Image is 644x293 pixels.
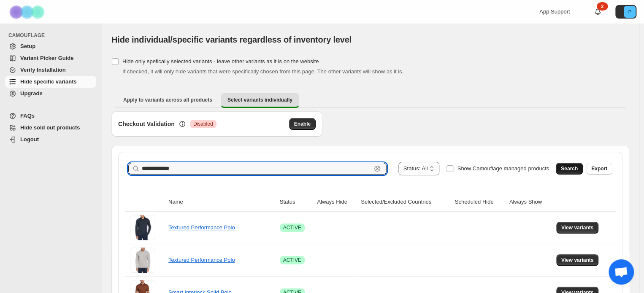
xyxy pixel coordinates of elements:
[314,193,358,212] th: Always Hide
[5,122,96,134] a: Hide sold out products
[277,193,315,212] th: Status
[20,67,66,73] span: Verify Installation
[561,165,578,172] span: Search
[5,76,96,88] a: Hide specific variants
[5,110,96,122] a: FAQs
[507,193,554,212] th: Always Show
[5,88,96,99] a: Upgrade
[122,68,403,75] span: If checked, it will only hide variants that were specifically chosen from this page. The other va...
[358,193,452,212] th: Selected/Excluded Countries
[597,2,608,11] div: 2
[8,32,97,39] span: CAMOUFLAGE
[556,163,583,175] button: Search
[20,43,35,49] span: Setup
[111,35,352,44] span: Hide individual/specific variants regardless of inventory level
[20,136,39,142] span: Logout
[193,121,213,127] span: Disabled
[118,120,175,128] h3: Checkout Validation
[221,93,299,108] button: Select variants individually
[452,193,507,212] th: Scheduled Hide
[586,163,612,175] button: Export
[20,113,35,119] span: FAQs
[5,134,96,145] a: Logout
[123,97,212,103] span: Apply to variants across all products
[615,5,636,19] button: Avatar with initials P
[624,6,636,18] span: Avatar with initials P
[556,222,599,234] button: View variants
[20,78,77,85] span: Hide specific variants
[539,8,570,15] span: App Support
[591,165,607,172] span: Export
[20,55,73,61] span: Variant Picker Guide
[20,124,80,131] span: Hide sold out products
[593,8,602,16] a: 2
[283,224,301,231] span: ACTIVE
[5,64,96,76] a: Verify Installation
[166,193,277,212] th: Name
[628,9,631,14] text: P
[116,93,219,107] button: Apply to variants across all products
[294,121,311,127] span: Enable
[561,224,594,231] span: View variants
[289,118,316,130] button: Enable
[556,254,599,266] button: View variants
[373,164,382,173] button: Clear
[283,257,301,263] span: ACTIVE
[457,165,549,172] span: Show Camouflage managed products
[168,224,235,231] a: Textured Performance Polo
[5,52,96,64] a: Variant Picker Guide
[7,0,49,24] img: Camouflage
[168,257,235,263] a: Textured Performance Polo
[227,97,292,103] span: Select variants individually
[561,257,594,263] span: View variants
[20,90,43,97] span: Upgrade
[609,259,634,285] div: Open chat
[5,40,96,52] a: Setup
[122,58,319,65] span: Hide only spefically selected variants - leave other variants as it is on the website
